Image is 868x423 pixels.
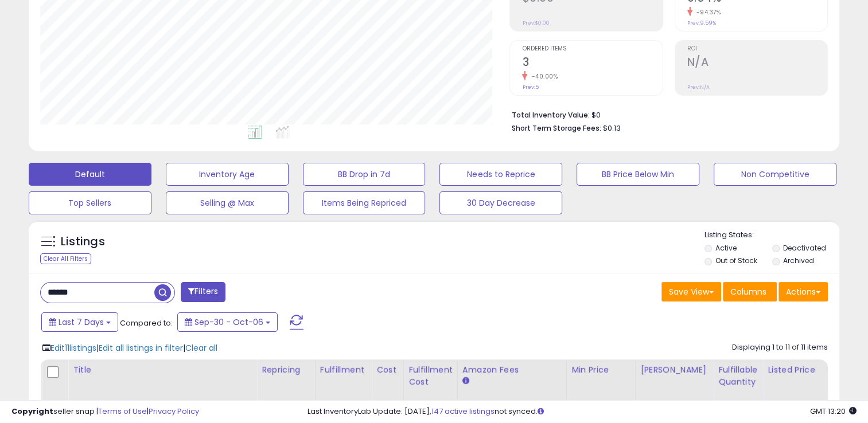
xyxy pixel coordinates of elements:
[50,342,96,354] span: Edit 11 listings
[439,163,562,186] button: Needs to Reprice
[40,253,91,264] div: Clear All Filters
[687,56,827,71] h2: N/A
[687,46,827,52] span: ROI
[732,342,828,353] div: Displaying 1 to 11 of 11 items
[376,364,399,376] div: Cost
[59,316,104,328] span: Last 7 Days
[177,312,278,332] button: Sep-30 - Oct-06
[11,406,53,417] strong: Copyright
[11,406,199,417] div: seller snap | |
[768,364,867,376] div: Listed Price
[714,163,836,186] button: Non Competitive
[73,364,252,376] div: Title
[303,163,426,186] button: BB Drop in 7d
[715,243,737,253] label: Active
[730,286,766,297] span: Columns
[602,123,620,134] span: $0.13
[308,406,857,417] div: Last InventoryLab Update: [DATE], not synced.
[41,312,118,332] button: Last 7 Days
[522,19,549,26] small: Prev: $0.00
[687,19,716,26] small: Prev: 9.59%
[29,191,151,214] button: Top Sellers
[120,318,173,328] span: Compared to:
[303,191,426,214] button: Items Being Repriced
[571,364,630,376] div: Min Price
[320,364,367,376] div: Fulfillment
[783,256,814,265] label: Archived
[640,364,709,376] div: [PERSON_NAME]
[194,316,263,328] span: Sep-30 - Oct-06
[661,282,721,301] button: Save View
[783,243,826,253] label: Deactivated
[522,46,662,52] span: Ordered Items
[439,191,562,214] button: 30 Day Decrease
[718,364,758,388] div: Fulfillable Quantity
[166,163,289,186] button: Inventory Age
[181,282,225,302] button: Filters
[99,342,183,354] span: Edit all listings in filter
[692,8,721,17] small: -94.37%
[462,376,469,386] small: Amazon Fees.
[687,84,710,91] small: Prev: N/A
[723,282,777,301] button: Columns
[185,342,217,354] span: Clear all
[511,110,589,120] b: Total Inventory Value:
[408,364,453,388] div: Fulfillment Cost
[511,107,819,121] li: $0
[522,84,538,91] small: Prev: 5
[29,163,151,186] button: Default
[704,230,839,241] p: Listing States:
[527,72,558,81] small: -40.00%
[61,234,105,250] h5: Listings
[577,163,699,186] button: BB Price Below Min
[462,364,562,376] div: Amazon Fees
[149,406,199,417] a: Privacy Policy
[98,406,147,417] a: Terms of Use
[779,282,828,301] button: Actions
[262,364,310,376] div: Repricing
[166,191,289,214] button: Selling @ Max
[810,406,857,417] span: 2025-10-14 13:20 GMT
[42,342,217,354] div: | |
[522,56,662,71] h2: 3
[431,406,495,417] a: 147 active listings
[511,123,601,133] b: Short Term Storage Fees:
[715,256,757,265] label: Out of Stock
